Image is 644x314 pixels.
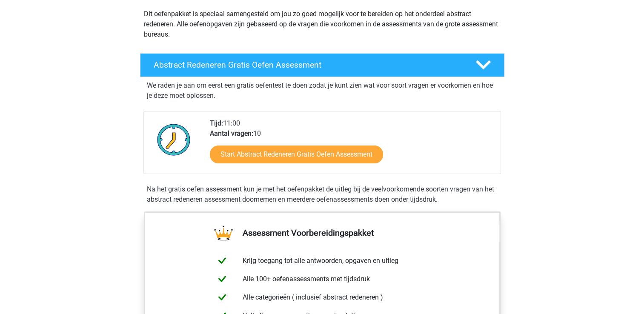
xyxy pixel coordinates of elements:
h4: Abstract Redeneren Gratis Oefen Assessment [154,60,462,70]
a: Start Abstract Redeneren Gratis Oefen Assessment [210,146,383,163]
p: Dit oefenpakket is speciaal samengesteld om jou zo goed mogelijk voor te bereiden op het onderdee... [144,9,501,40]
b: Tijd: [210,119,223,127]
a: Abstract Redeneren Gratis Oefen Assessment [137,53,508,77]
div: Na het gratis oefen assessment kun je met het oefenpakket de uitleg bij de veelvoorkomende soorte... [143,184,501,205]
p: We raden je aan om eerst een gratis oefentest te doen zodat je kunt zien wat voor soort vragen er... [147,80,498,101]
div: 11:00 10 [203,118,500,174]
b: Aantal vragen: [210,129,253,137]
img: Klok [152,118,195,161]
